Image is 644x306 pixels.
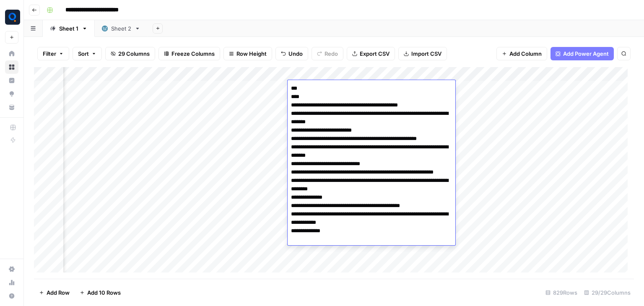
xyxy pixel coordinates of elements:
[288,49,303,58] span: Undo
[59,24,78,33] div: Sheet 1
[411,49,441,58] span: Import CSV
[5,7,18,28] button: Workspace: Qubit - SEO
[5,262,18,276] a: Settings
[5,101,18,114] a: Your Data
[275,47,308,60] button: Undo
[496,47,547,60] button: Add Column
[171,49,215,58] span: Freeze Columns
[75,286,126,299] button: Add 10 Rows
[118,49,150,58] span: 29 Columns
[542,286,581,299] div: 829 Rows
[398,47,447,60] button: Import CSV
[87,288,121,297] span: Add 10 Rows
[43,49,56,58] span: Filter
[325,49,338,58] span: Redo
[5,87,18,101] a: Opportunities
[111,24,131,33] div: Sheet 2
[73,47,102,60] button: Sort
[5,276,18,289] a: Usage
[47,288,70,297] span: Add Row
[78,49,89,58] span: Sort
[95,20,148,37] a: Sheet 2
[43,20,95,37] a: Sheet 1
[105,47,155,60] button: 29 Columns
[581,286,634,299] div: 29/29 Columns
[312,47,343,60] button: Redo
[5,74,18,87] a: Insights
[509,49,542,58] span: Add Column
[5,60,18,74] a: Browse
[158,47,220,60] button: Freeze Columns
[236,49,267,58] span: Row Height
[5,10,20,25] img: Qubit - SEO Logo
[5,289,18,303] button: Help + Support
[551,47,614,60] button: Add Power Agent
[34,286,75,299] button: Add Row
[223,47,272,60] button: Row Height
[360,49,390,58] span: Export CSV
[37,47,69,60] button: Filter
[563,49,609,58] span: Add Power Agent
[347,47,395,60] button: Export CSV
[5,47,18,60] a: Home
